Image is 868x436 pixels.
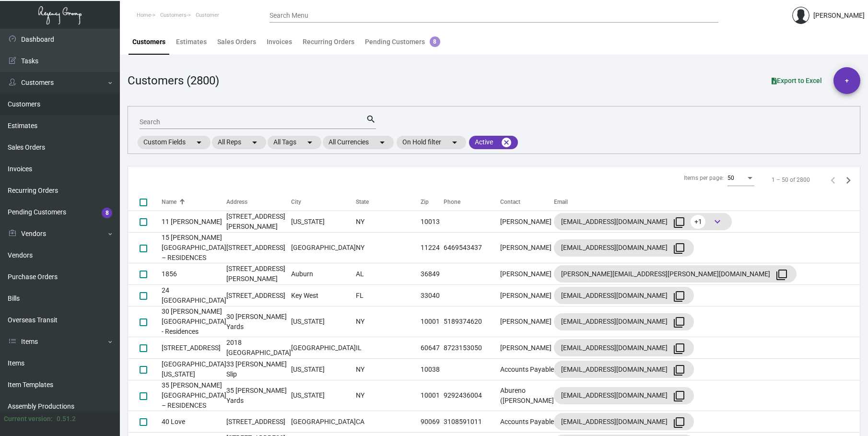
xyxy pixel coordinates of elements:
[727,175,734,181] span: 50
[226,263,291,285] td: [STREET_ADDRESS][PERSON_NAME]
[137,12,151,18] span: Home
[444,306,500,337] td: 5189374620
[792,7,809,24] img: admin@bootstrapmaster.com
[444,337,500,359] td: 8723153050
[356,198,421,206] div: State
[500,306,554,337] td: [PERSON_NAME]
[444,233,500,263] td: 6469543437
[444,198,500,206] div: Phone
[176,37,207,47] div: Estimates
[162,337,226,359] td: [STREET_ADDRESS]
[561,288,687,303] div: [EMAIL_ADDRESS][DOMAIN_NAME]
[160,12,187,18] span: Customers
[193,137,205,148] mat-icon: arrow_drop_down
[500,233,554,263] td: [PERSON_NAME]
[356,411,421,433] td: CA
[356,285,421,306] td: FL
[291,380,356,411] td: [US_STATE]
[397,136,466,149] mat-chip: On Hold filter
[365,37,440,47] div: Pending Customers
[226,211,291,233] td: [STREET_ADDRESS][PERSON_NAME]
[772,77,822,84] span: Export to Excel
[291,211,356,233] td: [US_STATE]
[226,359,291,380] td: 33 [PERSON_NAME] Slip
[500,359,554,380] td: Accounts Payable
[249,137,260,148] mat-icon: arrow_drop_down
[421,380,444,411] td: 10001
[501,137,512,148] mat-icon: cancel
[291,198,356,206] div: City
[162,285,226,306] td: 24 [GEOGRAPHIC_DATA]
[561,214,725,229] div: [EMAIL_ADDRESS][DOMAIN_NAME]
[673,217,685,228] mat-icon: filter_none
[162,211,226,233] td: 11 [PERSON_NAME]
[303,37,354,47] div: Recurring Orders
[162,380,226,411] td: 35 [PERSON_NAME][GEOGRAPHIC_DATA] – RESIDENCES
[421,198,429,206] div: Zip
[673,291,685,302] mat-icon: filter_none
[444,380,500,411] td: 9292436004
[291,263,356,285] td: Auburn
[776,269,787,281] mat-icon: filter_none
[376,137,388,148] mat-icon: arrow_drop_down
[825,172,841,188] button: Previous page
[561,414,687,429] div: [EMAIL_ADDRESS][DOMAIN_NAME]
[196,12,219,18] span: Customer
[268,136,321,149] mat-chip: All Tags
[500,380,554,411] td: Abureno ([PERSON_NAME]
[323,136,394,149] mat-chip: All Currencies
[138,136,211,149] mat-chip: Custom Fields
[421,198,444,206] div: Zip
[561,340,687,355] div: [EMAIL_ADDRESS][DOMAIN_NAME]
[162,359,226,380] td: [GEOGRAPHIC_DATA] [US_STATE]
[673,417,685,428] mat-icon: filter_none
[217,37,256,47] div: Sales Orders
[162,411,226,433] td: 40 Love
[226,380,291,411] td: 35 [PERSON_NAME] Yards
[500,211,554,233] td: [PERSON_NAME]
[449,137,460,148] mat-icon: arrow_drop_down
[421,337,444,359] td: 60647
[684,174,724,182] div: Items per page:
[813,11,865,21] div: [PERSON_NAME]
[841,172,856,188] button: Next page
[356,263,421,285] td: AL
[366,114,376,125] mat-icon: search
[444,411,500,433] td: 3108591011
[673,365,685,376] mat-icon: filter_none
[162,198,176,206] div: Name
[421,411,444,433] td: 90069
[500,198,554,206] div: Contact
[500,285,554,306] td: [PERSON_NAME]
[561,314,687,330] div: [EMAIL_ADDRESS][DOMAIN_NAME]
[4,414,53,424] div: Current version:
[673,243,685,254] mat-icon: filter_none
[291,306,356,337] td: [US_STATE]
[356,198,369,206] div: State
[500,337,554,359] td: [PERSON_NAME]
[226,198,247,206] div: Address
[291,359,356,380] td: [US_STATE]
[421,359,444,380] td: 10038
[500,198,520,206] div: Contact
[691,215,705,229] span: +1
[561,240,687,256] div: [EMAIL_ADDRESS][DOMAIN_NAME]
[226,233,291,263] td: [STREET_ADDRESS]
[444,198,460,206] div: Phone
[226,411,291,433] td: [STREET_ADDRESS]
[226,285,291,306] td: [STREET_ADDRESS]
[561,362,687,377] div: [EMAIL_ADDRESS][DOMAIN_NAME]
[162,263,226,285] td: 1856
[356,233,421,263] td: NY
[421,306,444,337] td: 10001
[356,306,421,337] td: NY
[226,198,291,206] div: Address
[421,211,444,233] td: 10013
[421,263,444,285] td: 36849
[291,198,301,206] div: City
[673,317,685,328] mat-icon: filter_none
[421,285,444,306] td: 33040
[561,388,687,403] div: [EMAIL_ADDRESS][DOMAIN_NAME]
[212,136,266,149] mat-chip: All Reps
[833,67,860,94] button: +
